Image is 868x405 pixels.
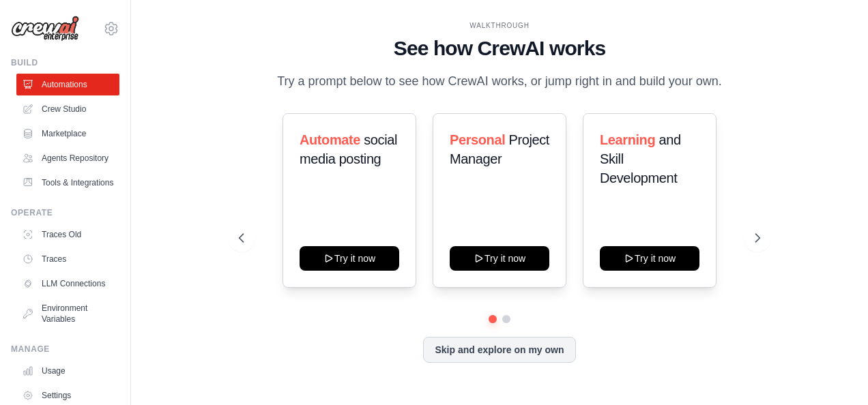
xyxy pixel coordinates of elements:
a: Environment Variables [16,297,119,330]
span: Project Manager [450,132,549,166]
span: Personal [450,132,505,147]
span: and Skill Development [600,132,681,185]
a: Traces [16,248,119,270]
div: Build [11,57,119,68]
p: Try a prompt below to see how CrewAI works, or jump right in and build your own. [270,72,729,91]
a: Marketplace [16,123,119,145]
a: Automations [16,74,119,95]
div: Operate [11,207,119,218]
a: Usage [16,360,119,382]
h1: See how CrewAI works [239,36,761,61]
a: Crew Studio [16,98,119,120]
span: Learning [600,132,655,147]
a: Traces Old [16,224,119,245]
a: Tools & Integrations [16,172,119,194]
button: Skip and explore on my own [423,337,575,363]
a: LLM Connections [16,273,119,295]
button: Try it now [450,246,549,271]
div: Manage [11,344,119,355]
span: social media posting [300,132,397,166]
div: WALKTHROUGH [239,20,761,31]
a: Agents Repository [16,147,119,169]
span: Automate [300,132,360,147]
img: Logo [11,16,79,42]
button: Try it now [300,246,399,271]
button: Try it now [600,246,699,271]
